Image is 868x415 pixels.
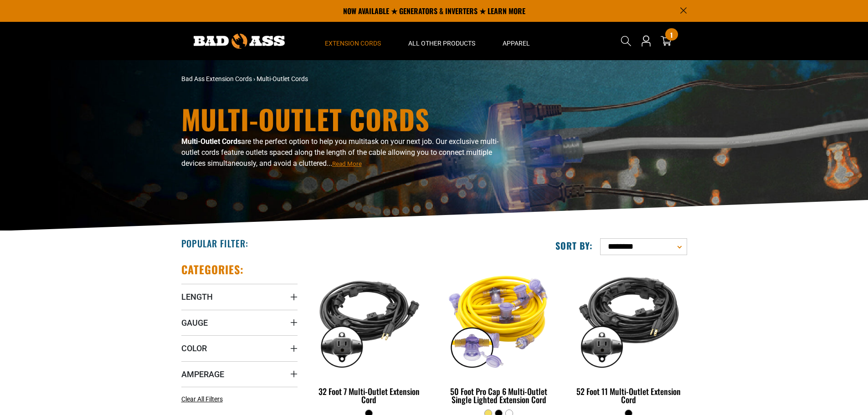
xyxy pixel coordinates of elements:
a: black 32 Foot 7 Multi-Outlet Extension Cord [311,262,427,409]
h2: Popular Filter: [181,237,248,249]
h2: Categories: [181,262,244,277]
summary: Amperage [181,361,298,387]
a: Bad Ass Extension Cords [181,75,252,82]
img: Bad Ass Extension Cords [194,34,285,49]
a: black 52 Foot 11 Multi-Outlet Extension Cord [570,262,687,409]
summary: All Other Products [395,22,489,60]
span: Length [181,292,213,302]
span: All Other Products [408,39,475,47]
summary: Extension Cords [311,22,395,60]
div: 50 Foot Pro Cap 6 Multi-Outlet Single Lighted Extension Cord [441,387,557,404]
summary: Apparel [489,22,544,60]
summary: Length [181,284,298,309]
h1: Multi-Outlet Cords [181,105,514,133]
span: Apparel [503,39,530,47]
span: 1 [670,31,673,38]
span: Multi-Outlet Cords [257,75,308,82]
img: black [571,267,686,372]
div: 32 Foot 7 Multi-Outlet Extension Cord [311,387,427,404]
span: are the perfect option to help you multitask on your next job. Our exclusive multi-outlet cords f... [181,137,498,168]
span: Extension Cords [325,39,381,47]
a: yellow 50 Foot Pro Cap 6 Multi-Outlet Single Lighted Extension Cord [441,262,557,409]
summary: Gauge [181,310,298,335]
span: Read More [332,160,362,167]
img: black [312,267,426,372]
nav: breadcrumbs [181,74,514,84]
span: Color [181,343,207,354]
label: Sort by: [555,240,593,251]
div: 52 Foot 11 Multi-Outlet Extension Cord [570,387,687,404]
span: Clear All Filters [181,395,223,403]
summary: Color [181,335,298,361]
span: Gauge [181,318,208,328]
img: yellow [442,267,556,372]
a: Clear All Filters [181,395,226,404]
span: › [253,75,255,82]
span: Amperage [181,369,224,379]
b: Multi-Outlet Cords [181,137,241,146]
summary: Search [619,34,633,48]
